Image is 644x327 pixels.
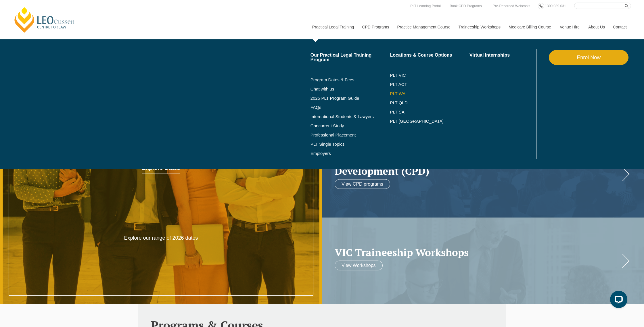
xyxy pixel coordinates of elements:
[555,15,584,39] a: Venue Hire
[335,179,390,189] a: View CPD programs
[390,91,455,96] a: PLT WA
[335,154,620,176] a: Continuing ProfessionalDevelopment (CPD)
[13,6,76,33] a: [PERSON_NAME] Centre for Law
[310,151,390,156] a: Employers
[504,15,555,39] a: Medicare Billing Course
[97,235,225,241] p: Explore our range of 2026 dates
[390,53,469,57] a: Locations & Course Options
[335,154,620,176] h2: Continuing Professional Development (CPD)
[448,3,483,9] a: Book CPD Programs
[390,119,469,124] a: PLT [GEOGRAPHIC_DATA]
[469,53,535,57] a: Virtual Internships
[491,3,532,9] a: Pre-Recorded Webcasts
[545,4,566,8] span: 1300 039 031
[390,101,469,105] a: PLT QLD
[454,15,504,39] a: Traineeship Workshops
[543,3,567,9] a: 1300 039 031
[393,15,454,39] a: Practice Management Course
[310,78,390,82] a: Program Dates & Fees
[310,96,376,101] a: 2025 PLT Program Guide
[310,105,390,110] a: FAQs
[308,15,358,39] a: Practical Legal Training
[310,53,390,62] a: Our Practical Legal Training Program
[409,3,442,9] a: PLT Learning Portal
[335,247,620,258] a: VIC Traineeship Workshops
[335,261,383,270] a: View Workshops
[390,82,469,87] a: PLT ACT
[584,15,609,39] a: About Us
[310,87,390,91] a: Chat with us
[310,133,390,137] a: Professional Placement
[609,15,631,39] a: Contact
[390,73,469,78] a: PLT VIC
[310,142,390,147] a: PLT Single Topics
[549,50,628,65] a: Enrol Now
[390,110,469,114] a: PLT SA
[310,114,390,119] a: International Students & Lawyers
[310,124,390,128] a: Concurrent Study
[605,288,630,313] iframe: LiveChat chat widget
[358,15,393,39] a: CPD Programs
